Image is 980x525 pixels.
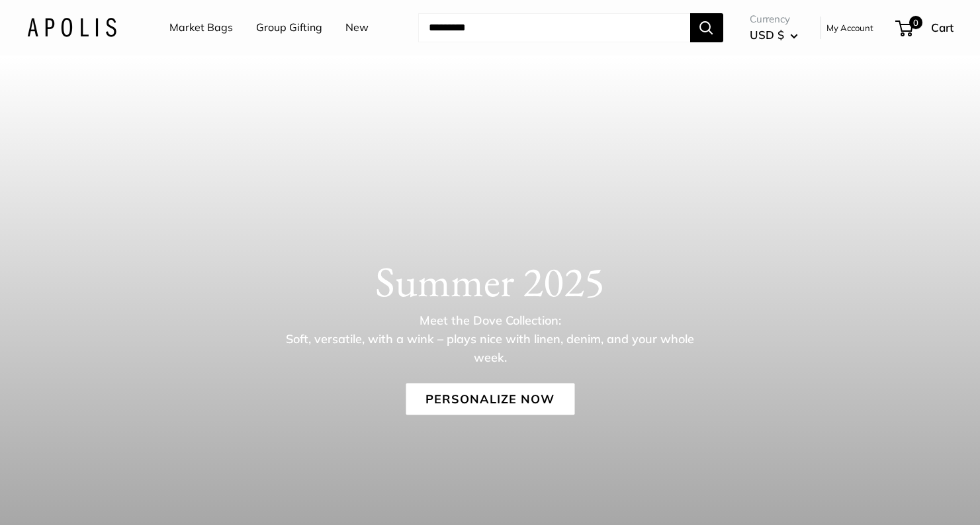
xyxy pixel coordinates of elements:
[909,16,922,29] span: 0
[27,257,954,307] h1: Summer 2025
[418,13,690,42] input: Search...
[275,311,705,367] p: Meet the Dove Collection: Soft, versatile, with a wink – plays nice with linen, denim, and your w...
[931,20,954,34] span: Cart
[690,13,723,42] button: Search
[27,18,116,37] img: Apolis
[169,18,233,38] a: Market Bags
[750,10,798,28] span: Currency
[750,24,798,46] button: USD $
[897,17,954,38] a: 0 Cart
[256,18,322,38] a: Group Gifting
[406,384,574,415] a: Personalize Now
[750,28,784,42] span: USD $
[826,20,873,36] a: My Account
[345,18,369,38] a: New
